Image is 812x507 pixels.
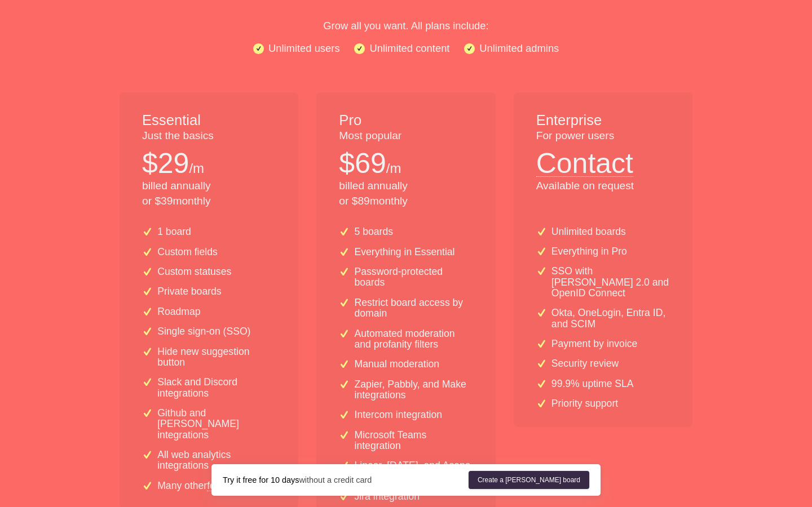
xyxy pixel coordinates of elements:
h1: Enterprise [536,110,670,131]
p: Hide new suggestion button [157,346,276,368]
p: SSO with [PERSON_NAME] 2.0 and OpenID Connect [551,266,670,299]
p: Custom statuses [157,266,231,277]
p: billed annually or $ 39 monthly [142,179,276,209]
p: Private boards [157,286,221,297]
p: Single sign-on (SSO) [157,326,250,337]
p: Unlimited boards [551,226,626,237]
p: Just the basics [142,128,276,144]
p: Jira integration [355,491,420,502]
p: 99.9% uptime SLA [551,379,634,389]
p: Manual moderation [355,359,440,370]
p: Grow all you want. All plans include: [45,17,767,34]
h1: Essential [142,110,276,131]
p: 1 board [157,226,191,237]
p: $ 69 [339,144,386,183]
p: Most popular [339,128,473,144]
h1: Pro [339,110,473,131]
p: Everything in Pro [551,246,627,257]
p: Payment by invoice [551,339,638,349]
p: Microsoft Teams integration [355,430,473,452]
p: Zapier, Pabbly, and Make integrations [355,379,473,401]
p: Intercom integration [355,410,443,420]
strong: Try it free for 10 days [223,475,299,484]
button: Contact [536,144,633,177]
p: Password-protected boards [355,266,473,288]
p: /m [189,159,204,178]
p: Custom fields [157,247,218,257]
p: Available on request [536,179,670,194]
div: without a credit card [223,474,469,486]
p: Github and [PERSON_NAME] integrations [157,408,276,441]
p: $ 29 [142,144,189,183]
p: Roadmap [157,306,200,317]
p: Unlimited admins [479,40,559,56]
p: Restrict board access by domain [355,297,473,319]
p: Unlimited content [369,40,449,56]
p: Security review [551,358,619,369]
a: Create a [PERSON_NAME] board [469,471,589,489]
p: For power users [536,128,670,144]
p: Okta, OneLogin, Entra ID, and SCIM [551,308,670,330]
p: All web analytics integrations [157,450,276,472]
p: Linear, [DATE], and Asana integrations [355,460,473,482]
p: Automated moderation and profanity filters [355,328,473,350]
p: Everything in Essential [355,247,455,257]
p: Priority support [551,398,618,409]
p: billed annually or $ 89 monthly [339,179,473,209]
p: Slack and Discord integrations [157,377,276,399]
p: /m [386,159,401,178]
p: 5 boards [355,226,393,237]
p: Unlimited users [268,40,340,56]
